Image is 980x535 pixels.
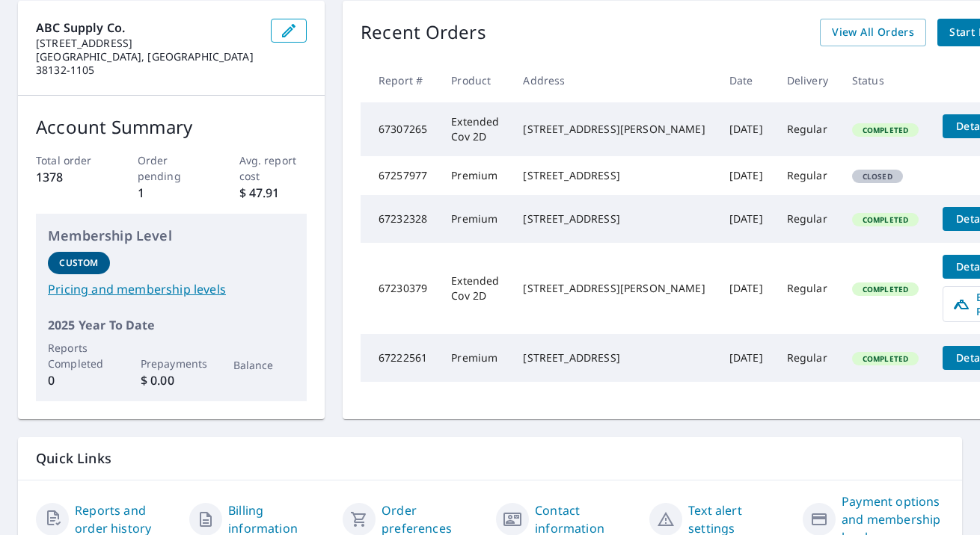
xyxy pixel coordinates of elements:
[138,184,206,202] p: 1
[775,102,840,156] td: Regular
[48,280,295,298] a: Pricing and membership levels
[717,102,775,156] td: [DATE]
[775,195,840,243] td: Regular
[840,58,931,102] th: Status
[854,284,917,294] span: Completed
[361,334,439,382] td: 67222561
[511,58,717,102] th: Address
[138,152,206,184] p: Order pending
[361,102,439,156] td: 67307265
[239,152,307,184] p: Avg. report cost
[361,19,486,46] p: Recent Orders
[439,243,511,334] td: Extended Cov 2D
[523,211,705,226] div: [STREET_ADDRESS]
[439,156,511,195] td: Premium
[854,171,901,182] span: Closed
[141,371,203,389] p: $ 0.00
[775,58,840,102] th: Delivery
[523,122,705,137] div: [STREET_ADDRESS][PERSON_NAME]
[48,226,295,246] p: Membership Level
[361,195,439,243] td: 67232328
[361,243,439,334] td: 67230379
[832,23,914,42] span: View All Orders
[523,281,705,296] div: [STREET_ADDRESS][PERSON_NAME]
[48,371,110,389] p: 0
[717,156,775,195] td: [DATE]
[36,152,104,168] p: Total order
[36,168,104,186] p: 1378
[48,316,295,334] p: 2025 Year To Date
[361,156,439,195] td: 67257977
[523,168,705,183] div: [STREET_ADDRESS]
[854,125,917,135] span: Completed
[141,356,203,371] p: Prepayments
[717,195,775,243] td: [DATE]
[523,350,705,365] div: [STREET_ADDRESS]
[439,102,511,156] td: Extended Cov 2D
[854,214,917,225] span: Completed
[36,37,259,50] p: [STREET_ADDRESS]
[820,19,926,46] a: View All Orders
[36,114,307,140] p: Account Summary
[233,357,295,373] p: Balance
[775,243,840,334] td: Regular
[36,449,944,468] p: Quick Links
[775,156,840,195] td: Regular
[48,340,110,371] p: Reports Completed
[854,353,917,364] span: Completed
[59,256,98,270] p: Custom
[36,19,259,37] p: ABC Supply Co.
[239,184,307,202] p: $ 47.91
[717,58,775,102] th: Date
[439,195,511,243] td: Premium
[717,243,775,334] td: [DATE]
[717,334,775,382] td: [DATE]
[775,334,840,382] td: Regular
[361,58,439,102] th: Report #
[439,334,511,382] td: Premium
[36,50,259,77] p: [GEOGRAPHIC_DATA], [GEOGRAPHIC_DATA] 38132-1105
[439,58,511,102] th: Product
